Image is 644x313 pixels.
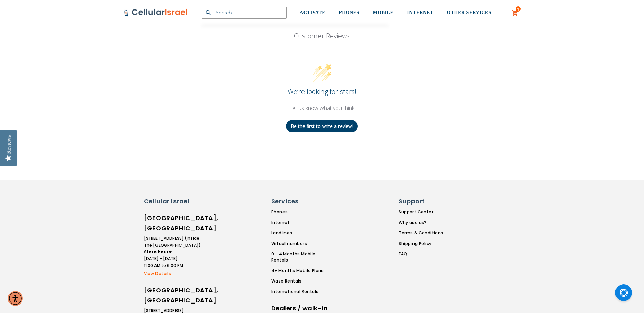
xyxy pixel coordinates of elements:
h6: Support [399,197,439,206]
img: Cellular Israel Logo [124,8,188,17]
a: 0 - 4 Months Mobile Rentals [271,251,333,263]
div: We’re looking for stars! [215,87,429,96]
a: Phones [271,209,333,215]
h6: Services [271,197,329,206]
div: Reviews [6,135,12,154]
p: Customer Reviews [269,31,375,40]
div: Accessibility Menu [8,291,23,306]
span: OTHER SERVICES [447,10,491,15]
h6: [GEOGRAPHIC_DATA], [GEOGRAPHIC_DATA] [144,213,202,233]
strong: Store hours: [144,249,172,255]
h6: [GEOGRAPHIC_DATA], [GEOGRAPHIC_DATA] [144,285,202,306]
a: Terms & Conditions [399,230,443,236]
li: [STREET_ADDRESS] (inside The [GEOGRAPHIC_DATA]) [DATE] - [DATE]: 11:00 AM to 6:00 PM [144,235,202,269]
span: ACTIVATE [300,10,325,15]
a: Virtual numbers [271,241,333,247]
a: View Details [144,271,202,277]
a: Shipping Policy [399,241,443,247]
button: Be the first to write a review! [286,120,358,132]
span: PHONES [339,10,360,15]
div: Let us know what you think [215,104,429,112]
a: Waze Rentals [271,278,333,284]
a: Internet [271,220,333,226]
a: Landlines [271,230,333,236]
h6: Cellular Israel [144,197,202,206]
a: International Rentals [271,289,333,295]
a: Why use us? [399,220,443,226]
span: MOBILE [373,10,394,15]
input: Search [202,7,287,19]
span: 1 [517,6,519,12]
span: INTERNET [407,10,433,15]
a: Support Center [399,209,443,215]
a: FAQ [399,251,443,257]
a: 4+ Months Mobile Plans [271,268,333,274]
a: 1 [512,9,519,17]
